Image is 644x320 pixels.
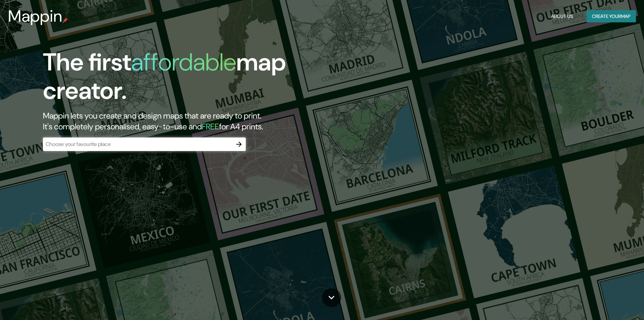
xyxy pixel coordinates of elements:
h3: Mappin [8,7,63,26]
button: Create yourmap [587,10,636,23]
h2: Mappin lets you create and design maps that are ready to print. It's completely personalised, eas... [43,110,365,132]
input: Choose your favourite place [43,140,232,148]
h1: affordable [131,46,236,78]
h1: The first map creator. [43,48,365,110]
img: mappin-pin [63,18,68,23]
button: About Us [548,10,576,23]
h5: FREE [202,121,219,132]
